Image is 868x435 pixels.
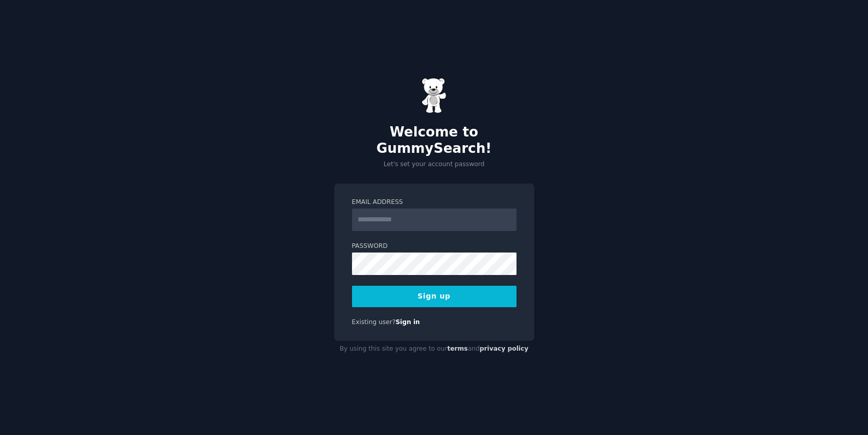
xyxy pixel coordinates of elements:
[395,318,420,326] a: Sign in
[480,345,529,352] a: privacy policy
[352,286,517,307] button: Sign up
[334,124,534,156] h2: Welcome to GummySearch!
[334,341,534,357] div: By using this site you agree to our and
[352,198,517,207] label: Email Address
[421,78,447,113] img: Gummy Bear
[352,242,517,251] label: Password
[352,318,396,326] span: Existing user?
[334,160,534,169] p: Let's set your account password
[447,345,467,352] a: terms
